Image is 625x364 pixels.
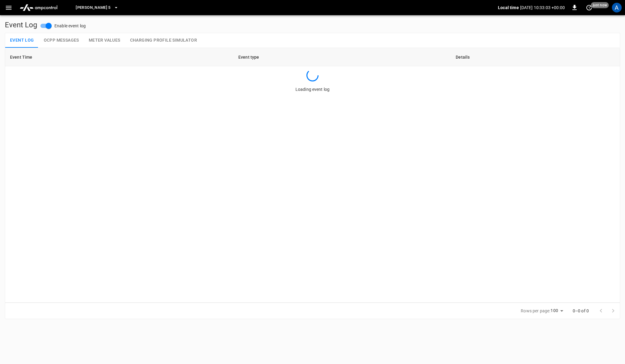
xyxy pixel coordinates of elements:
button: [PERSON_NAME] 5 [73,2,121,14]
button: Charging Profile Simulator [125,33,202,48]
div: reports tabs [5,33,620,48]
table: event log table [5,48,620,66]
span: [PERSON_NAME] 5 [76,4,111,11]
p: 0–0 of 0 [573,308,589,314]
button: Event Log [5,33,39,48]
span: Loading event log [295,87,330,92]
img: ampcontrol.io logo [17,2,60,13]
h5: Event Log [5,20,37,30]
div: profile-icon [612,3,622,12]
span: just now [591,2,609,8]
div: 100 [551,306,565,315]
button: set refresh interval [584,3,594,12]
p: [DATE] 10:33:03 +00:00 [520,5,565,11]
th: Details [451,48,620,66]
span: Enable event log [54,23,86,29]
button: OCPP Messages [39,33,84,48]
th: Event type [233,48,451,66]
th: Event Time [5,48,233,66]
p: Local time [498,5,519,11]
p: Rows per page: [521,308,550,314]
button: Meter Values [84,33,125,48]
